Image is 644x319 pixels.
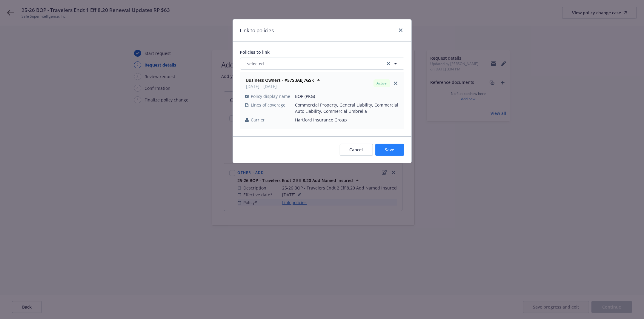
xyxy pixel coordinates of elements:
[240,27,274,34] h1: Link to policies
[240,49,270,55] span: Policies to link
[340,144,373,156] button: Cancel
[350,147,363,152] span: Cancel
[385,147,394,152] span: Save
[385,60,392,67] a: clear selection
[245,61,264,67] span: 1 selected
[295,117,399,123] span: Hartford Insurance Group
[295,102,399,114] span: Commercial Property, General Liability, Commercial Auto Liability, Commercial Umbrella
[240,58,404,70] button: 1selectedclear selection
[246,83,314,90] span: [DATE] - [DATE]
[246,77,314,83] strong: Business Owners - #57SBABJ7GSK
[376,81,388,86] span: Active
[397,27,404,34] a: close
[251,93,291,99] span: Policy display name
[392,80,399,87] a: close
[375,144,404,156] button: Save
[295,93,399,99] span: BOP (PKG)
[251,117,265,123] span: Carrier
[251,102,286,108] span: Lines of coverage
